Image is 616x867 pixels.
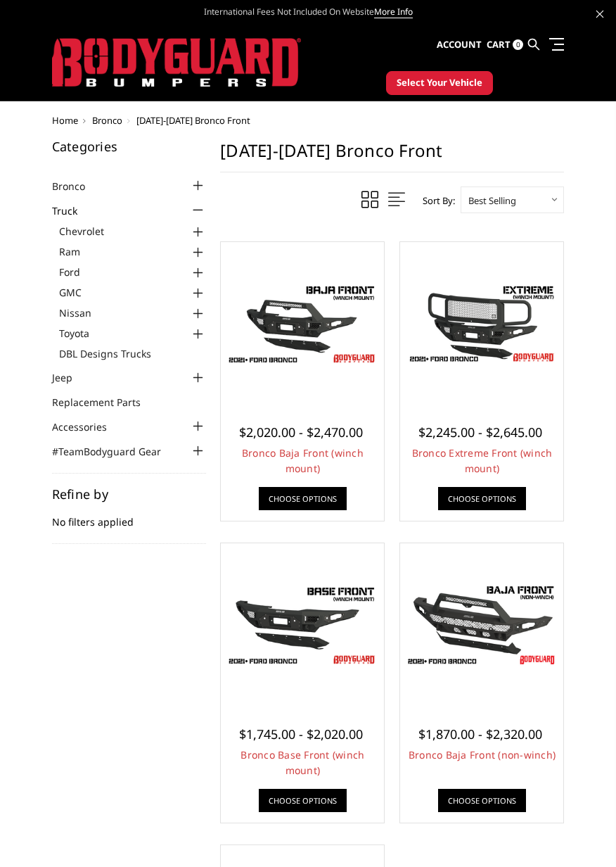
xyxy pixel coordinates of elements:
[259,789,347,812] a: Choose Options
[437,38,482,51] span: Account
[59,224,207,239] a: Chevrolet
[224,246,380,402] a: Bodyguard Ford Bronco Bronco Baja Front (winch mount)
[52,444,179,459] a: #TeamBodyguard Gear
[59,346,207,361] a: DBL Designs Trucks
[52,370,90,385] a: Jeep
[52,38,301,87] img: BODYGUARD BUMPERS
[52,419,124,434] a: Accessories
[92,114,122,127] a: Bronco
[374,6,413,18] a: More Info
[224,280,380,368] img: Bodyguard Ford Bronco
[240,748,364,777] a: Bronco Base Front (winch mount)
[59,265,207,279] a: Ford
[487,26,523,64] a: Cart 0
[224,547,380,703] a: Freedom Series - Bronco Base Front Bumper Bronco Base Front (winch mount)
[52,140,207,153] h5: Categories
[404,280,560,368] img: Bronco Extreme Front (winch mount)
[224,581,380,669] img: Freedom Series - Bronco Base Front Bumper
[59,244,207,259] a: Ram
[52,488,207,544] div: No filters applied
[418,726,542,742] span: $1,870.00 - $2,320.00
[487,38,511,51] span: Cart
[412,446,553,475] a: Bronco Extreme Front (winch mount)
[418,424,542,441] span: $2,245.00 - $2,645.00
[52,395,158,410] a: Replacement Parts
[404,246,560,402] a: Bronco Extreme Front (winch mount) Bronco Extreme Front (winch mount)
[239,424,363,441] span: $2,020.00 - $2,470.00
[404,581,560,669] img: Bronco Baja Front (non-winch)
[220,140,564,172] h1: [DATE]-[DATE] Bronco Front
[59,285,207,300] a: GMC
[52,203,95,218] a: Truck
[409,748,556,761] a: Bronco Baja Front (non-winch)
[415,190,455,211] label: Sort By:
[239,726,363,742] span: $1,745.00 - $2,020.00
[437,26,482,64] a: Account
[386,71,493,95] button: Select Your Vehicle
[242,446,364,475] a: Bronco Baja Front (winch mount)
[397,76,482,90] span: Select Your Vehicle
[404,547,560,703] a: Bronco Baja Front (non-winch) Bronco Baja Front (non-winch)
[438,789,526,812] a: Choose Options
[52,179,103,194] a: Bronco
[259,487,347,510] a: Choose Options
[438,487,526,510] a: Choose Options
[52,114,78,127] a: Home
[513,39,523,50] span: 0
[59,326,207,341] a: Toyota
[52,488,207,500] h5: Refine by
[59,305,207,320] a: Nissan
[136,114,250,127] span: [DATE]-[DATE] Bronco Front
